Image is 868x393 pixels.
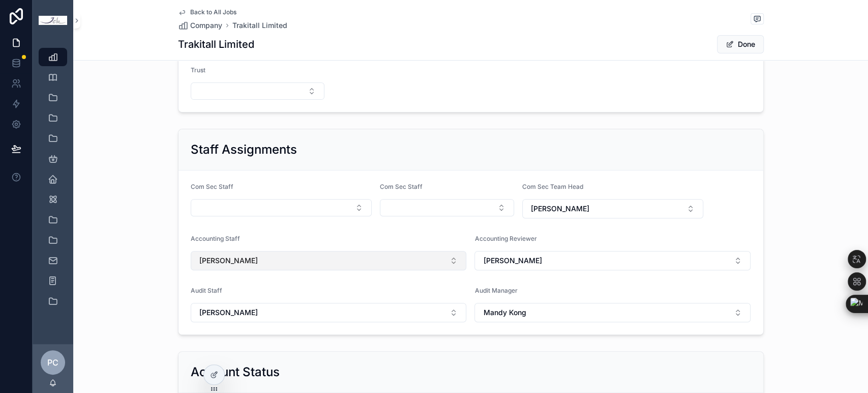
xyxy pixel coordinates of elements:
[190,20,222,31] span: Company
[190,8,236,16] span: Back to All Jobs
[483,256,542,266] span: [PERSON_NAME]
[522,183,583,190] span: Com Sec Team Head
[191,303,467,322] button: Select Button
[199,256,258,266] span: [PERSON_NAME]
[474,235,536,242] span: Accounting Reviewer
[178,8,236,16] a: Back to All Jobs
[191,364,280,380] h2: Account Status
[232,20,287,31] a: Trakitall Limited
[191,235,240,242] span: Accounting Staff
[474,251,751,270] button: Select Button
[191,82,325,100] button: Select Button
[474,303,751,322] button: Select Button
[191,66,205,74] span: Trust
[191,251,467,270] button: Select Button
[522,199,704,218] button: Select Button
[531,204,589,214] span: [PERSON_NAME]
[178,37,254,51] h1: Trakitall Limited
[483,307,526,318] span: Mandy Kong
[717,35,764,53] button: Done
[474,287,517,294] span: Audit Manager
[191,142,297,158] h2: Staff Assignments
[380,183,423,190] span: Com Sec Staff
[178,20,222,31] a: Company
[199,307,258,318] span: [PERSON_NAME]
[33,41,73,324] div: scrollable content
[191,183,233,190] span: Com Sec Staff
[380,199,514,216] button: Select Button
[191,287,222,294] span: Audit Staff
[191,199,372,216] button: Select Button
[39,16,67,25] img: App logo
[47,356,58,369] span: PC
